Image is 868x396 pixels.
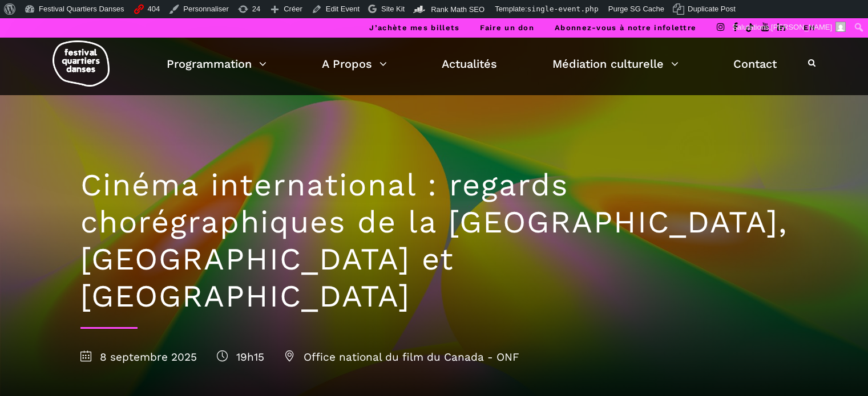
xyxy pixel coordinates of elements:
a: A Propos [322,54,387,74]
a: Actualités [442,54,497,74]
span: 19h15 [217,350,264,364]
span: Rank Math SEO [431,5,485,14]
span: Office national du film du Canada - ONF [284,350,519,364]
a: Contact [733,54,777,74]
a: Médiation culturelle [552,54,679,74]
h1: Cinéma international : regards chorégraphiques de la [GEOGRAPHIC_DATA], [GEOGRAPHIC_DATA] et [GEO... [80,167,788,315]
a: Abonnez-vous à notre infolettre [555,23,696,32]
a: Salutations, [728,18,850,36]
span: 8 septembre 2025 [80,350,197,364]
span: Site Kit [381,5,405,13]
a: Faire un don [480,23,534,32]
span: single-event.php [527,5,599,13]
span: [PERSON_NAME] [771,23,832,31]
a: J’achète mes billets [369,23,459,32]
img: logo-fqd-med [53,40,110,87]
a: Programmation [167,54,267,74]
